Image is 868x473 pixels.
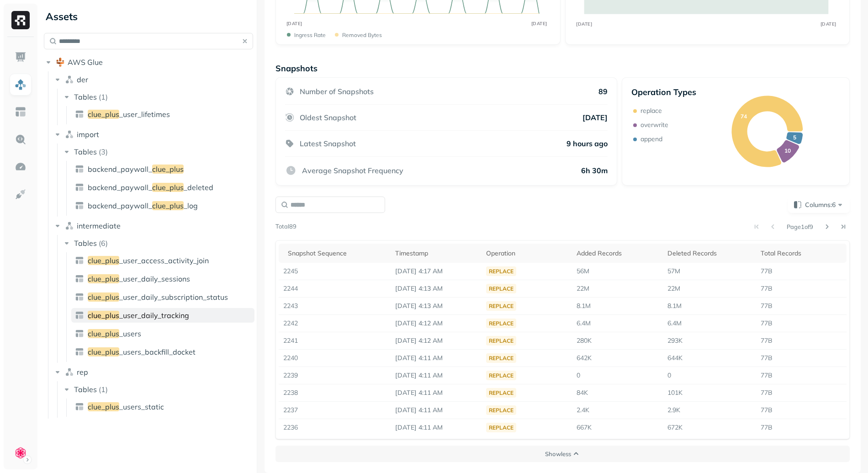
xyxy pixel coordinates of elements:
p: Oct 15, 2025 4:11 AM [395,371,476,380]
span: 77B [761,354,773,362]
p: Operation Types [631,87,696,97]
p: Oct 15, 2025 4:11 AM [395,354,476,362]
a: clue_plus_user_daily_sessions [71,271,254,286]
td: 2242 [279,315,391,332]
p: ( 3 ) [99,147,108,156]
span: clue_plus [88,329,119,338]
p: Show less [545,450,571,458]
p: append [640,135,662,143]
span: _user_access_activity_join [119,256,209,265]
td: 2240 [279,350,391,367]
p: Oct 15, 2025 4:12 AM [395,336,476,345]
td: 2243 [279,298,391,315]
span: rep [77,367,88,377]
span: 77B [761,336,773,345]
img: namespace [65,367,74,377]
img: Optimization [15,161,26,173]
span: Tables [74,239,97,248]
span: backend_paywall_ [88,183,152,192]
p: Number of Snapshots [300,87,374,96]
span: 6.4M [667,319,682,327]
button: Tables(6) [62,236,254,250]
button: Tables(1) [62,90,254,104]
span: _deleted [184,183,213,192]
span: 77B [761,267,773,275]
span: 77B [761,319,773,327]
span: 0 [667,371,671,379]
span: clue_plus [152,201,184,210]
button: rep [53,365,254,379]
img: table [75,183,84,192]
span: 77B [761,423,773,431]
span: _users [119,329,141,338]
img: Clue [14,446,27,459]
div: replace [486,284,516,293]
img: table [75,311,84,320]
p: Oct 15, 2025 4:11 AM [395,388,476,397]
p: Total 89 [275,222,296,231]
p: 6h 30m [581,166,608,175]
div: Timestamp [395,248,476,259]
span: backend_paywall_ [88,201,152,210]
span: _log [184,201,198,210]
a: backend_paywall_clue_plus_deleted [71,180,254,195]
span: Tables [74,147,97,156]
div: replace [486,319,516,328]
td: 2241 [279,332,391,350]
p: [DATE] [582,113,608,122]
p: overwrite [640,121,668,129]
div: replace [486,353,516,363]
span: 77B [761,302,773,310]
img: table [75,165,84,174]
span: _user_daily_subscription_status [119,292,228,302]
button: AWS Glue [44,55,253,69]
img: namespace [65,130,74,139]
span: 2.9K [667,406,680,414]
span: 293K [667,336,683,345]
div: replace [486,405,516,415]
img: namespace [65,75,74,84]
p: 89 [598,87,608,96]
p: Average Snapshot Frequency [302,166,403,175]
img: Dashboard [15,51,26,63]
img: namespace [65,221,74,230]
a: backend_paywall_clue_plus [71,162,254,176]
button: Columns:6 [788,197,850,213]
span: backend_paywall_ [88,165,152,174]
p: Snapshots [275,63,318,74]
p: Oct 15, 2025 4:11 AM [395,423,476,432]
p: Oct 15, 2025 4:11 AM [395,406,476,415]
a: clue_plus_users_backfill_docket [71,345,254,359]
span: clue_plus [88,402,119,411]
span: intermediate [77,221,121,230]
span: 101K [667,388,683,397]
span: _user_daily_tracking [119,311,189,320]
span: _users_static [119,402,164,411]
td: 2236 [279,419,391,436]
span: _user_daily_sessions [119,274,190,283]
p: Ingress Rate [294,32,326,38]
p: Oct 15, 2025 4:12 AM [395,319,476,328]
td: 2238 [279,384,391,402]
span: 84K [577,388,588,397]
button: Showless [275,446,850,462]
p: Oct 15, 2025 4:17 AM [395,267,476,276]
div: replace [486,266,516,276]
span: 0 [577,371,580,379]
span: 8.1M [667,302,682,310]
span: Tables [74,92,97,101]
div: Added Records [577,248,658,259]
p: Oct 15, 2025 4:13 AM [395,302,476,310]
p: ( 1 ) [99,385,108,394]
img: table [75,201,84,210]
p: replace [640,106,662,115]
span: _user_lifetimes [119,110,170,119]
span: _users_backfill_docket [119,347,196,356]
div: replace [486,301,516,311]
tspan: [DATE] [820,21,836,27]
div: replace [486,423,516,432]
span: AWS Glue [68,58,103,67]
text: 5 [793,134,796,141]
span: 22M [577,284,589,292]
div: replace [486,371,516,380]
